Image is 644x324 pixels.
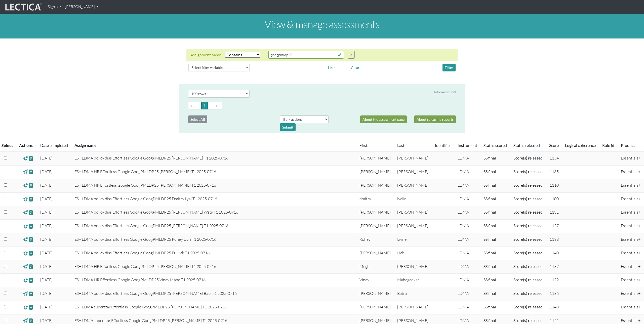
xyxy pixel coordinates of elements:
a: Basic released = basic report without a score has been released, Score(s) released = for Lectica ... [513,237,543,241]
td: Essentials+ [618,274,644,287]
td: [DATE] [37,206,71,220]
td: [PERSON_NAME] [394,206,432,220]
div: Submit [280,123,296,131]
td: Megh [356,260,394,274]
td: [PERSON_NAME] [356,206,394,220]
td: ES+ LDMA HR Effortless Google GoogPMLDP25 [PERSON_NAME] T1 2025-0716 [71,179,356,192]
td: [PERSON_NAME] [356,152,394,165]
span: view [23,277,28,283]
a: Basic released = basic report without a score has been released, Score(s) released = for Lectica ... [513,264,543,269]
span: view [29,250,33,256]
a: Completed = assessment has been completed; CS scored = assessment has been CLAS scored; LS scored... [484,155,496,160]
td: ES+ LDMA HR Effortless Google GoogPMLDP25 Vinay Maha T1 2025-0716 [71,274,356,287]
td: [DATE] [37,165,71,179]
td: [PERSON_NAME] [394,179,432,192]
th: Actions [16,139,37,152]
span: view [29,264,33,270]
a: First [359,143,368,148]
span: view [23,169,28,175]
a: Completed = assessment has been completed; CS scored = assessment has been CLAS scored; LS scored... [484,304,496,309]
span: view [23,304,28,310]
span: view [29,304,33,310]
a: Date completed [40,143,68,148]
td: Rohey [356,233,394,247]
span: 1135 [550,169,559,174]
a: Instrument [458,143,477,148]
td: Essentials+ [618,260,644,274]
td: [PERSON_NAME] [356,179,394,192]
a: Completed = assessment has been completed; CS scored = assessment has been CLAS scored; LS scored... [484,196,496,201]
div: Total records 23 [433,90,456,95]
span: view [23,155,28,161]
td: Essentials+ [618,301,644,314]
td: Essentials+ [618,152,644,165]
span: view [23,318,28,324]
span: view [29,223,33,229]
td: [DATE] [37,152,71,165]
span: view [29,196,33,202]
a: Completed = assessment has been completed; CS scored = assessment has been CLAS scored; LS scored... [484,318,496,323]
td: LDMA [455,301,481,314]
td: [PERSON_NAME] [394,301,432,314]
td: ES+ LDMA policy diss Effortless Google GoogPMLDP25 [PERSON_NAME] Batr T1 2025-0716 [71,287,356,301]
a: Status scored [484,143,507,148]
td: [PERSON_NAME] [394,260,432,274]
a: Status released [513,143,540,148]
td: LDMA [455,206,481,220]
button: Help [326,64,338,71]
a: Basic released = basic report without a score has been released, Score(s) released = for Lectica ... [513,196,543,201]
td: Essentials+ [618,206,644,220]
td: Essentials+ [618,192,644,206]
td: [DATE] [37,192,71,206]
a: Last [397,143,405,148]
span: 1131 [550,210,559,215]
td: ES+ LDMA superstar Effortless Google GoogPMLDP25 [PERSON_NAME] T1 2025-0716 [71,301,356,314]
td: [PERSON_NAME] [356,165,394,179]
td: [DATE] [37,247,71,260]
a: Role fit [602,143,615,148]
a: Completed = assessment has been completed; CS scored = assessment has been CLAS scored; LS scored... [484,250,496,255]
button: X [348,51,355,59]
span: view [23,264,28,270]
td: [DATE] [37,301,71,314]
td: [PERSON_NAME] [356,287,394,301]
a: Basic released = basic report without a score has been released, Score(s) released = for Lectica ... [513,210,543,214]
span: 1100 [550,196,559,201]
td: LDMA [455,179,481,192]
a: Completed = assessment has been completed; CS scored = assessment has been CLAS scored; LS scored... [484,183,496,187]
td: Essentials+ [618,247,644,260]
td: ES+ LDMA HR Effortless Google GoogPMLDP25 [PERSON_NAME] T1 2025-0716 [71,260,356,274]
span: view [29,291,33,297]
td: LDMA [455,192,481,206]
td: [DATE] [37,220,71,233]
span: view [29,183,33,188]
a: Sign out [46,2,63,12]
a: Basic released = basic report without a score has been released, Score(s) released = for Lectica ... [513,155,543,160]
a: Completed = assessment has been completed; CS scored = assessment has been CLAS scored; LS scored... [484,237,496,241]
a: Identifier [435,143,451,148]
a: Completed = assessment has been completed; CS scored = assessment has been CLAS scored; LS scored... [484,210,496,214]
span: view [23,223,28,229]
a: About the assessment page [360,115,407,123]
td: ES+ LDMA policy diss Effortless Google GoogPMLDP25 [PERSON_NAME] T1 2025-0716 [71,220,356,233]
a: Score [549,143,559,148]
td: LDMA [455,165,481,179]
a: Completed = assessment has been completed; CS scored = assessment has been CLAS scored; LS scored... [484,169,496,174]
a: Basic released = basic report without a score has been released, Score(s) released = for Lectica ... [513,250,543,255]
a: Basic released = basic report without a score has been released, Score(s) released = for Lectica ... [513,318,543,323]
button: Clear [349,64,362,71]
td: [PERSON_NAME] [356,247,394,260]
span: view [23,210,28,215]
a: Help [326,65,338,69]
td: LDMA [455,247,481,260]
span: view [23,250,28,256]
td: Livne [394,233,432,247]
a: Basic released = basic report without a score has been released, Score(s) released = for Lectica ... [513,291,543,296]
span: view [29,318,33,324]
span: view [23,196,28,202]
td: LDMA [455,260,481,274]
td: dmitry [356,192,394,206]
span: view [29,155,33,161]
td: ES+ LDMA policy diss Effortless Google GoogPMLDP25 [PERSON_NAME] T1 2025-0716 [71,152,356,165]
a: About releasing reports [414,115,456,123]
